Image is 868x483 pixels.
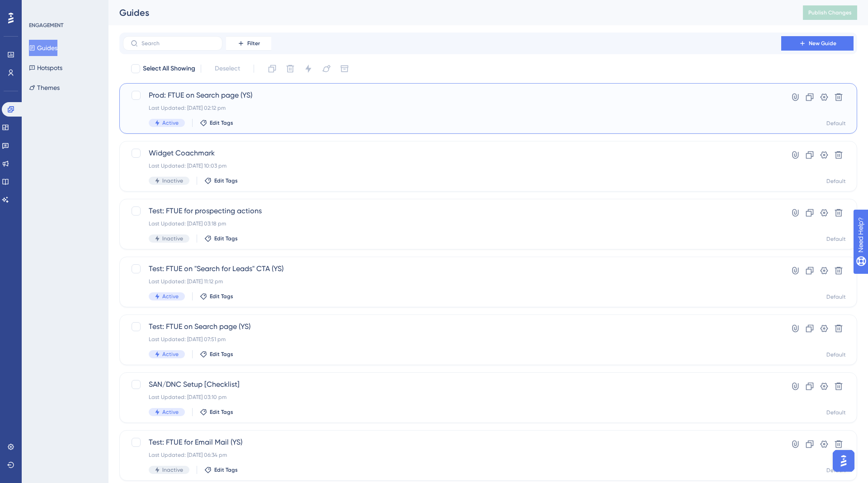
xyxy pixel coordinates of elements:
[207,61,248,77] button: Deselect
[149,90,755,101] span: Prod: FTUE on Search page (YS)
[826,351,846,358] div: Default
[162,235,183,242] span: Inactive
[215,63,240,74] span: Deselect
[204,177,238,184] button: Edit Tags
[149,162,755,169] div: Last Updated: [DATE] 10:03 pm
[29,80,60,96] button: Themes
[210,351,233,358] span: Edit Tags
[149,206,755,216] span: Test: FTUE for prospecting actions
[149,379,755,390] span: SAN/DNC Setup [Checklist]
[29,60,62,76] button: Hotspots
[162,293,179,300] span: Active
[21,2,57,13] span: Need Help?
[204,466,238,474] button: Edit Tags
[214,466,238,474] span: Edit Tags
[826,178,846,185] div: Default
[149,148,755,159] span: Widget Coachmark
[808,9,852,16] span: Publish Changes
[210,119,233,127] span: Edit Tags
[162,119,179,127] span: Active
[162,177,183,184] span: Inactive
[826,120,846,127] div: Default
[210,408,233,416] span: Edit Tags
[826,409,846,416] div: Default
[214,177,238,184] span: Edit Tags
[162,408,179,416] span: Active
[830,447,857,474] iframe: UserGuiding AI Assistant Launcher
[149,220,755,227] div: Last Updated: [DATE] 03:18 pm
[200,351,233,358] button: Edit Tags
[162,466,183,474] span: Inactive
[149,104,755,112] div: Last Updated: [DATE] 02:12 pm
[247,40,260,47] span: Filter
[214,235,238,242] span: Edit Tags
[149,336,755,343] div: Last Updated: [DATE] 07:51 pm
[162,351,179,358] span: Active
[826,293,846,300] div: Default
[210,293,233,300] span: Edit Tags
[142,40,215,47] input: Search
[781,36,854,51] button: New Guide
[149,321,755,332] span: Test: FTUE on Search page (YS)
[200,408,233,416] button: Edit Tags
[149,437,755,448] span: Test: FTUE for Email Mail (YS)
[149,263,755,274] span: Test: FTUE on "Search for Leads" CTA (YS)
[200,293,233,300] button: Edit Tags
[809,40,836,47] span: New Guide
[149,451,755,459] div: Last Updated: [DATE] 06:34 pm
[143,63,195,74] span: Select All Showing
[29,40,57,56] button: Guides
[149,278,755,285] div: Last Updated: [DATE] 11:12 pm
[149,394,755,401] div: Last Updated: [DATE] 03:10 pm
[226,36,271,51] button: Filter
[826,467,846,474] div: Default
[29,22,63,29] div: ENGAGEMENT
[119,6,780,19] div: Guides
[803,5,857,20] button: Publish Changes
[204,235,238,242] button: Edit Tags
[826,235,846,243] div: Default
[200,119,233,127] button: Edit Tags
